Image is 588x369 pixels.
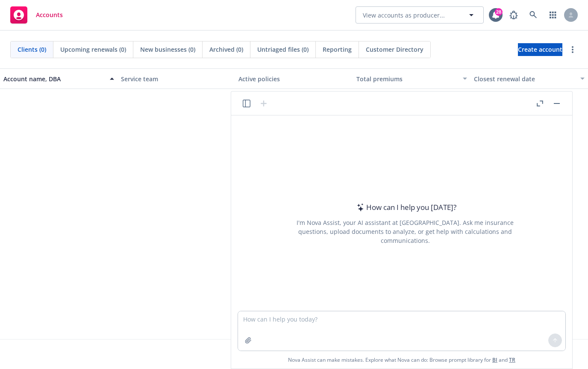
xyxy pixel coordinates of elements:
[353,68,470,89] button: Total premiums
[288,351,515,369] span: Nova Assist can make mistakes. Explore what Nova can do: Browse prompt library for and
[323,45,352,54] span: Reporting
[238,74,349,83] div: Active policies
[36,12,63,18] span: Accounts
[60,45,126,54] span: Upcoming renewals (0)
[354,202,456,213] div: How can I help you [DATE]?
[7,3,66,27] a: Accounts
[544,6,562,24] a: Switch app
[567,44,578,55] a: more
[492,356,497,363] a: BI
[140,45,195,54] span: New businesses (0)
[363,11,445,20] span: View accounts as producer...
[474,74,575,83] div: Closest renewal date
[505,6,522,24] a: Report a Bug
[525,6,542,24] a: Search
[3,74,105,83] div: Account name, DBA
[235,68,353,89] button: Active policies
[285,218,525,245] div: I'm Nova Assist, your AI assistant at [GEOGRAPHIC_DATA]. Ask me insurance questions, upload docum...
[118,68,235,89] button: Service team
[495,6,503,14] div: 28
[356,6,484,24] button: View accounts as producer...
[366,45,423,54] span: Customer Directory
[518,43,562,56] a: Create account
[470,68,588,89] button: Closest renewal date
[518,41,562,58] span: Create account
[121,74,232,83] div: Service team
[18,45,46,54] span: Clients (0)
[356,74,458,83] div: Total premiums
[509,356,515,363] a: TR
[257,45,309,54] span: Untriaged files (0)
[209,45,243,54] span: Archived (0)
